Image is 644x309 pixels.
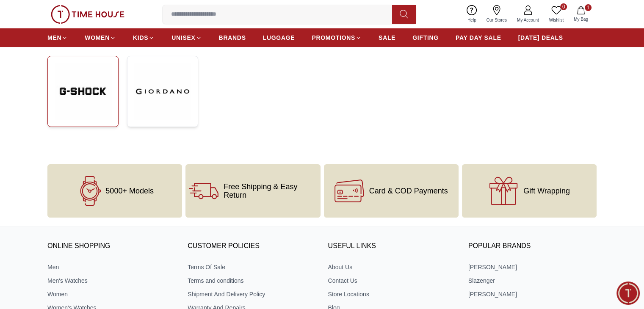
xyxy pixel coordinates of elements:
[224,182,317,199] span: Free Shipping & Easy Return
[412,33,439,42] span: GIFTING
[47,276,176,285] a: Men's Watches
[134,63,191,120] img: ...
[468,240,597,253] h3: Popular Brands
[47,240,176,253] h3: ONLINE SHOPPING
[379,30,395,45] a: SALE
[328,290,456,298] a: Store Locations
[569,4,593,24] button: 1My Bag
[47,30,68,45] a: MEN
[188,263,316,271] a: Terms Of Sale
[464,17,480,23] span: Help
[85,33,110,42] span: WOMEN
[585,4,591,11] span: 1
[369,187,448,195] span: Card & COD Payments
[133,33,148,42] span: KIDS
[328,240,456,253] h3: USEFUL LINKS
[188,276,316,285] a: Terms and conditions
[570,16,591,22] span: My Bag
[105,187,154,195] span: 5000+ Models
[47,33,61,42] span: MEN
[51,5,124,24] img: ...
[560,3,567,10] span: 0
[47,263,176,271] a: Men
[188,290,316,298] a: Shipment And Delivery Policy
[456,30,501,45] a: PAY DAY SALE
[133,30,155,45] a: KIDS
[171,33,195,42] span: UNISEX
[412,30,439,45] a: GIFTING
[616,281,640,305] div: Chat Widget
[481,3,512,25] a: Our Stores
[85,30,116,45] a: WOMEN
[219,33,246,42] span: BRANDS
[462,3,481,25] a: Help
[263,30,295,45] a: LUGGAGE
[518,30,563,45] a: [DATE] DEALS
[523,187,570,195] span: Gift Wrapping
[483,17,510,23] span: Our Stores
[328,276,456,285] a: Contact Us
[188,240,316,253] h3: CUSTOMER POLICIES
[379,33,395,42] span: SALE
[55,63,111,120] img: ...
[514,17,542,23] span: My Account
[456,33,501,42] span: PAY DAY SALE
[544,3,569,25] a: 0Wishlist
[171,30,202,45] a: UNISEX
[468,290,597,298] a: [PERSON_NAME]
[468,263,597,271] a: [PERSON_NAME]
[47,290,176,298] a: Women
[518,33,563,42] span: [DATE] DEALS
[328,263,456,271] a: About Us
[219,30,246,45] a: BRANDS
[546,17,567,23] span: Wishlist
[312,33,355,42] span: PROMOTIONS
[468,276,597,285] a: Slazenger
[312,30,362,45] a: PROMOTIONS
[263,33,295,42] span: LUGGAGE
